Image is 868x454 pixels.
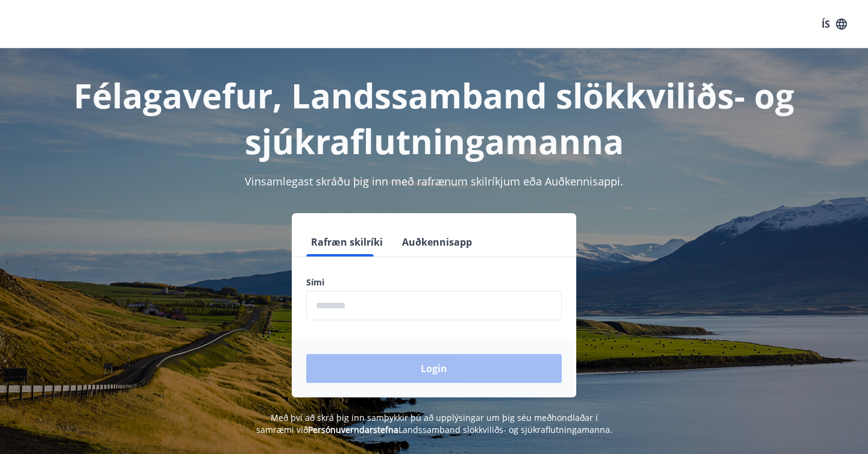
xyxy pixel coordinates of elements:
h1: Félagavefur, Landssamband slökkviliðs- og sjúkraflutningamanna [14,72,854,164]
a: Persónuverndarstefna [308,424,398,435]
span: Með því að skrá þig inn samþykkir þú að upplýsingar um þig séu meðhöndlaðar í samræmi við Landssa... [256,412,612,435]
button: ÍS [815,13,854,35]
label: Sími [306,276,562,288]
span: Vinsamlegast skráðu þig inn með rafrænum skilríkjum eða Auðkennisappi. [245,174,623,188]
button: Auðkennisapp [397,228,477,257]
button: Rafræn skilríki [306,228,388,257]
